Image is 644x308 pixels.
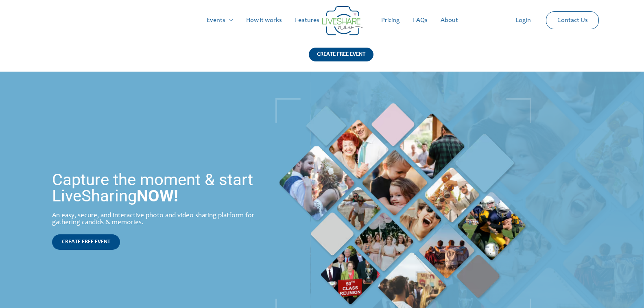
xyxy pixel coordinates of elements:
a: How it works [240,7,288,33]
a: CREATE FREE EVENT [309,48,373,72]
a: Events [200,7,240,33]
a: FAQs [406,7,434,33]
div: CREATE FREE EVENT [309,48,373,61]
img: Group 14 | Live Photo Slideshow for Events | Create Free Events Album for Any Occasion [322,6,363,35]
a: About [434,7,465,33]
h1: Capture the moment & start LiveSharing [52,172,256,204]
a: Features [288,7,326,33]
a: Pricing [375,7,406,33]
span: CREATE FREE EVENT [62,239,110,245]
a: CREATE FREE EVENT [52,234,120,250]
a: Contact Us [551,12,594,29]
strong: NOW! [137,186,178,205]
nav: Site Navigation [14,7,630,33]
div: An easy, secure, and interactive photo and video sharing platform for gathering candids & memories. [52,212,256,226]
a: Login [509,7,537,33]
